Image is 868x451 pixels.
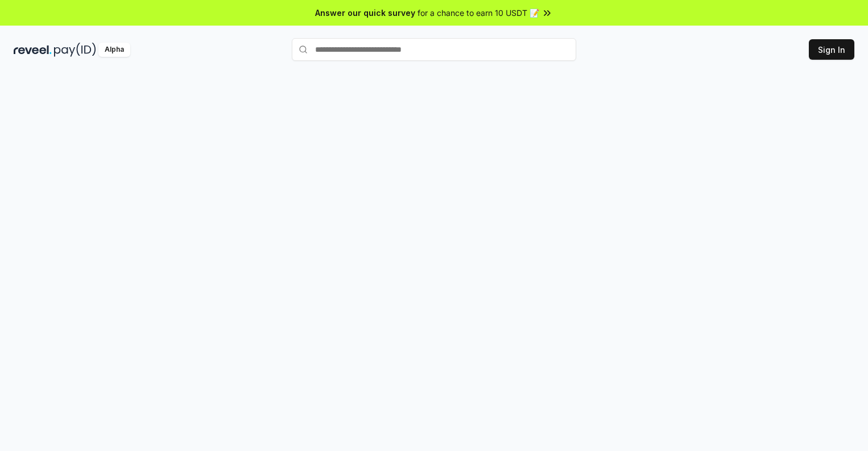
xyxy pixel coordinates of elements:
[809,39,854,60] button: Sign In
[54,43,96,57] img: pay_id
[98,43,130,57] div: Alpha
[315,7,415,19] span: Answer our quick survey
[418,7,539,19] span: for a chance to earn 10 USDT 📝
[14,43,52,57] img: reveel_dark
